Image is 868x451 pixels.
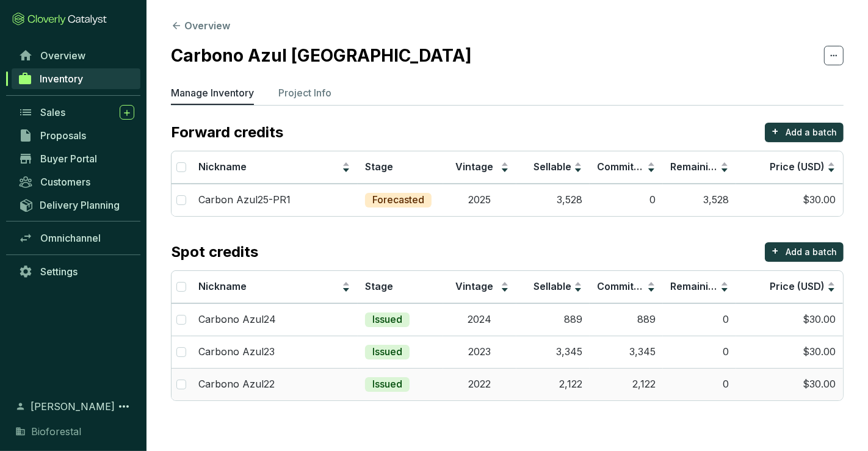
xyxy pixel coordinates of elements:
span: Bioforestal [31,424,81,439]
p: Add a batch [786,246,837,258]
p: Manage Inventory [171,85,254,100]
p: Issued [372,345,402,359]
span: Settings [40,265,78,278]
td: 0 [590,184,663,216]
span: Vintage [455,161,493,173]
span: Sellable [533,161,571,173]
a: Omnichannel [12,228,140,248]
p: Carbon Azul25-PR1 [198,193,291,207]
p: Issued [372,313,402,327]
td: 0 [663,368,736,400]
td: 2024 [443,303,516,336]
p: Carbono Azul23 [198,345,275,359]
p: + [772,242,779,259]
span: Sales [40,106,65,118]
p: Issued [372,378,402,391]
span: [PERSON_NAME] [31,399,115,414]
span: Overview [40,49,85,62]
td: 3,345 [590,336,663,368]
h2: Carbono Azul [GEOGRAPHIC_DATA] [171,43,472,68]
td: 2022 [443,368,516,400]
span: Omnichannel [40,232,101,244]
span: Proposals [40,129,86,142]
td: 3,528 [516,184,590,216]
span: Nickname [198,161,247,173]
span: Remaining [670,280,720,292]
span: Stage [365,161,393,173]
p: Project Info [278,85,331,100]
span: Buyer Portal [40,153,97,165]
span: Vintage [455,280,493,292]
td: $30.00 [736,368,843,400]
a: Proposals [12,125,140,146]
a: Buyer Portal [12,148,140,169]
td: 0 [663,303,736,336]
a: Settings [12,261,140,282]
span: Price (USD) [770,280,825,292]
a: Sales [12,102,140,123]
td: 2,122 [516,368,590,400]
td: 2025 [443,184,516,216]
p: + [772,123,779,140]
p: Add a batch [786,126,837,139]
span: Sellable [533,280,571,292]
a: Inventory [12,68,140,89]
span: Stage [365,280,393,292]
span: Remaining [670,161,720,173]
td: 0 [663,336,736,368]
p: Forward credits [171,123,283,142]
td: $30.00 [736,336,843,368]
span: Committed [597,161,649,173]
td: 889 [590,303,663,336]
td: $30.00 [736,303,843,336]
td: 889 [516,303,590,336]
p: Spot credits [171,242,258,262]
td: $30.00 [736,184,843,216]
span: Inventory [40,73,83,85]
td: 2023 [443,336,516,368]
button: Overview [171,18,230,33]
span: Committed [597,280,649,292]
a: Customers [12,171,140,192]
th: Stage [358,151,443,184]
span: Customers [40,176,90,188]
td: 3,345 [516,336,590,368]
td: 3,528 [663,184,736,216]
span: Price (USD) [770,161,825,173]
p: Carbono Azul24 [198,313,276,327]
a: Overview [12,45,140,66]
p: Carbono Azul22 [198,378,275,391]
a: Delivery Planning [12,195,140,215]
span: Delivery Planning [40,199,120,211]
th: Stage [358,271,443,303]
p: Forecasted [372,193,424,207]
button: +Add a batch [765,242,844,262]
span: Nickname [198,280,247,292]
button: +Add a batch [765,123,844,142]
td: 2,122 [590,368,663,400]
